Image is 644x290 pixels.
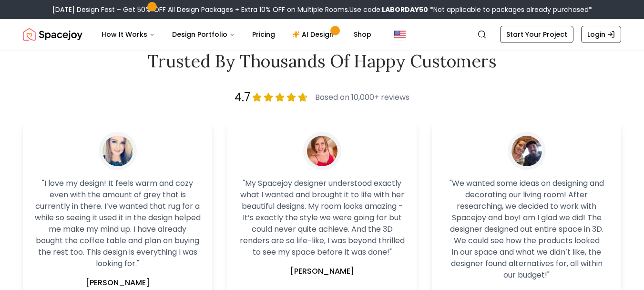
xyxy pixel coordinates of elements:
p: " I love my design! It feels warm and cozy even with the amount of grey that is currently in ther... [34,178,201,269]
nav: Global [23,19,621,50]
img: United States [394,29,406,40]
nav: Main [94,25,379,44]
span: Based on 10,000+ reviews [315,92,409,103]
span: *Not applicable to packages already purchased* [428,5,592,14]
img: Spacejoy customer - Erica & Kaleb's picture [511,136,542,166]
p: " We wanted some ideas on designing and decorating our living room! After researching, we decided... [443,178,610,281]
p: [PERSON_NAME] [34,277,201,289]
button: How It Works [94,25,163,44]
a: Pricing [245,25,283,44]
span: Use code: [349,5,428,14]
button: Design Portfolio [164,25,243,44]
h2: Trusted by Thousands of Happy Customers [23,52,621,71]
a: Shop [346,25,379,44]
div: [DATE] Design Fest – Get 50% OFF All Design Packages + Extra 10% OFF on Multiple Rooms. [52,5,592,14]
img: Spacejoy Logo [23,25,82,44]
a: AI Design [285,25,344,44]
b: LABORDAY50 [382,5,428,14]
a: Spacejoy [23,25,82,44]
p: " My Spacejoy designer understood exactly what I wanted and brought it to life with her beautiful... [239,178,405,258]
a: Login [581,26,621,43]
a: Start Your Project [500,26,573,43]
p: [PERSON_NAME] [239,266,405,277]
img: Spacejoy customer - Trinity Harding's picture [102,136,133,166]
img: Spacejoy customer - Chelsey Shoup's picture [307,136,337,166]
span: 4.7 [235,90,250,105]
